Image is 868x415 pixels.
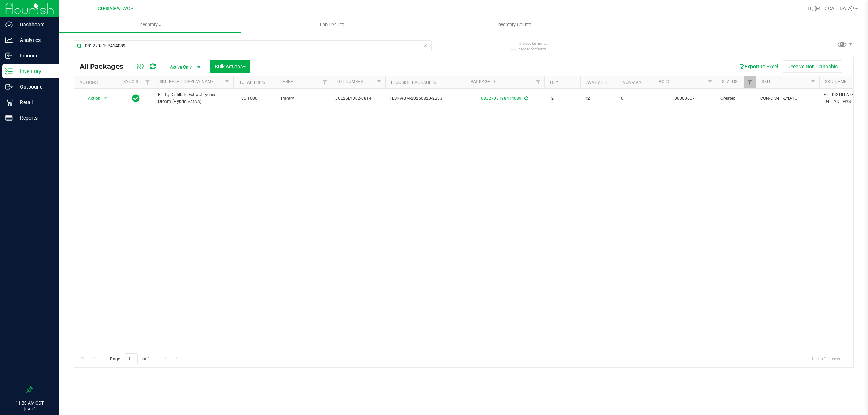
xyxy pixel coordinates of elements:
span: Bulk Actions [215,64,246,69]
button: Receive Non-Cannabis [783,60,842,73]
p: Inventory [13,67,56,76]
a: Package ID [471,79,495,84]
input: 1 [125,353,138,364]
a: Lot Number [337,79,363,84]
a: Filter [319,76,331,88]
a: Qty [550,80,558,85]
a: Area [282,79,293,84]
inline-svg: Retail [5,99,13,106]
a: SKU Name [825,79,847,84]
span: 0 [621,95,648,102]
span: FLSRWGM-20250820-2283 [390,95,460,102]
a: Available [586,80,608,85]
a: Non-Available [622,80,655,85]
inline-svg: Dashboard [5,21,13,28]
p: Reports [13,114,56,122]
button: Bulk Actions [210,60,250,73]
p: [DATE] [3,406,56,412]
p: Retail [13,98,56,107]
a: Filter [807,76,819,88]
inline-svg: Inventory [5,68,13,75]
p: Inbound [13,51,56,60]
a: 0832708198414089 [481,96,522,101]
span: JUL25LYD02-0814 [335,95,381,102]
span: Sync from Compliance System [523,96,528,101]
p: 11:30 AM CDT [3,400,56,406]
span: CON-DIS-FT-LYD-1G [760,95,815,102]
span: Clear [423,40,428,50]
span: 1 - 1 of 1 items [805,353,846,364]
input: Search Package ID, Item Name, SKU, Lot or Part Number... [74,40,432,51]
a: Sync Status [123,79,151,84]
span: Inventory [59,22,241,28]
span: 12 [585,95,612,102]
span: Inventory Counts [488,22,541,28]
a: Flourish Package ID [391,80,437,85]
a: Filter [221,76,233,88]
a: Filter [704,76,716,88]
inline-svg: Reports [5,114,13,121]
button: Export to Excel [734,60,783,73]
p: Analytics [13,36,56,44]
a: SKU [762,79,770,84]
a: Total THC% [239,80,265,85]
span: Lab Results [310,22,354,28]
iframe: Resource center [7,357,29,379]
span: Page of 1 [104,353,156,364]
a: Inventory Counts [423,17,605,33]
p: Outbound [13,82,56,91]
inline-svg: Inbound [5,52,13,59]
a: Filter [532,76,544,88]
p: Dashboard [13,20,56,29]
span: Hi, [MEDICAL_DATA]! [808,5,854,11]
inline-svg: Outbound [5,83,13,90]
span: Created [720,95,752,102]
span: select [101,93,110,103]
span: Action [81,93,101,103]
label: Pin the sidebar to full width on large screens [26,386,33,393]
span: 86.1000 [238,93,261,104]
a: 00000607 [675,96,695,101]
span: FT 1g Distillate Extract Lychee Dream (Hybrid-Sativa) [158,91,229,105]
span: Crestview WC [98,5,130,12]
a: Filter [142,76,154,88]
a: PO ID [659,79,669,84]
span: Pantry [281,95,327,102]
inline-svg: Analytics [5,37,13,44]
a: Filter [373,76,385,88]
a: SKU Retail Display Name [159,79,214,84]
span: 12 [549,95,576,102]
span: All Packages [80,63,131,70]
a: Filter [744,76,756,88]
div: Actions [80,80,115,85]
a: Inventory [59,17,241,33]
span: Include items not tagged for facility [519,41,556,52]
a: Status [722,79,737,84]
span: In Sync [132,93,140,103]
a: Lab Results [241,17,423,33]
